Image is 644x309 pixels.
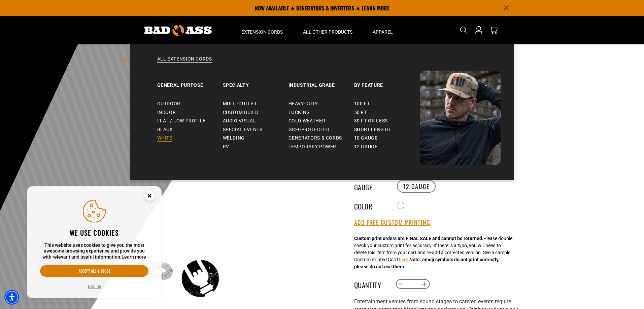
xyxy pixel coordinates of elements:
[157,125,223,134] a: Black
[122,254,146,260] a: This website uses cookies to give you the most awesome browsing experience and provide you with r...
[289,134,354,143] a: Generators & Cords
[157,101,180,107] span: Outdoor
[157,118,206,124] span: Flat / Low Profile
[157,135,172,141] span: White
[289,135,342,141] span: Generators & Cords
[223,117,289,125] a: Audio Visual
[289,127,330,133] span: GCFI-Protected
[4,290,19,305] div: Accessibility Menu
[397,180,436,193] label: 12 Gauge
[354,135,378,141] span: 10 gauge
[289,110,310,116] span: Locking
[354,219,431,226] button: Add Free Custom Printing
[354,144,378,150] span: 12 gauge
[40,242,148,260] p: This website uses cookies to give you the most awesome browsing experience and provide you with r...
[120,56,166,61] a: Bad Ass Extension Cords
[488,26,499,34] a: cart
[86,283,103,290] button: Decline
[354,71,420,94] a: By Feature
[223,108,289,117] a: Custom Build
[27,186,162,299] aside: Cookie Consent
[157,117,223,125] a: Flat / Low Profile
[231,16,293,44] summary: Extension Cords
[473,16,484,44] a: Open this option
[354,134,420,143] a: 10 gauge
[354,143,420,151] a: 12 gauge
[157,100,223,108] a: Outdoor
[293,16,363,44] summary: All Other Products
[354,100,420,108] a: 100 ft
[223,134,289,143] a: Welding
[303,29,352,35] span: All Other Products
[144,25,212,36] img: Bad Ass Extension Cords
[354,108,420,117] a: 50 ft
[157,108,223,117] a: Indoor
[363,16,403,44] summary: Apparel
[40,265,148,277] button: Accept all & close
[223,144,229,150] span: RV
[223,127,263,133] span: Special Events
[157,110,176,116] span: Indoor
[289,108,354,117] a: Locking
[157,134,223,143] a: White
[289,118,326,124] span: Cold Weather
[157,127,173,133] span: Black
[223,100,289,108] a: Multi-Outlet
[144,56,501,71] a: All Extension Cords
[399,256,408,263] button: here
[354,110,367,116] span: 50 ft
[289,144,337,150] span: Temporary Power
[354,236,483,241] strong: Custom print orders are FINAL SALE and cannot be returned.
[373,29,393,35] span: Apparel
[354,235,512,270] div: Please double check your custom print for accuracy. If there is a typo, you will need to delete t...
[420,71,501,165] img: Bad Ass Extension Cords
[181,259,220,298] img: black
[223,101,257,107] span: Multi-Outlet
[354,201,388,210] legend: Color
[223,143,289,151] a: RV
[223,71,289,94] a: Specialty
[459,25,469,36] summary: Search
[354,280,388,288] label: Quantity
[354,257,499,269] strong: Note: emoji symbols do not print correctly, please do not use them.
[354,127,391,133] span: Short Length
[289,125,354,134] a: GCFI-Protected
[289,71,354,94] a: Industrial Grade
[137,186,162,207] button: Close this option
[289,143,354,151] a: Temporary Power
[223,135,245,141] span: Welding
[289,101,318,107] span: Heavy-Duty
[354,182,388,191] legend: Gauge
[241,29,283,35] span: Extension Cords
[354,117,420,125] a: 30 ft or less
[40,228,148,237] h2: We use cookies
[354,101,370,107] span: 100 ft
[157,71,223,94] a: General Purpose
[354,118,388,124] span: 30 ft or less
[289,100,354,108] a: Heavy-Duty
[289,117,354,125] a: Cold Weather
[223,110,259,116] span: Custom Build
[120,54,264,63] nav: breadcrumbs
[223,125,289,134] a: Special Events
[354,125,420,134] a: Short Length
[223,118,256,124] span: Audio Visual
